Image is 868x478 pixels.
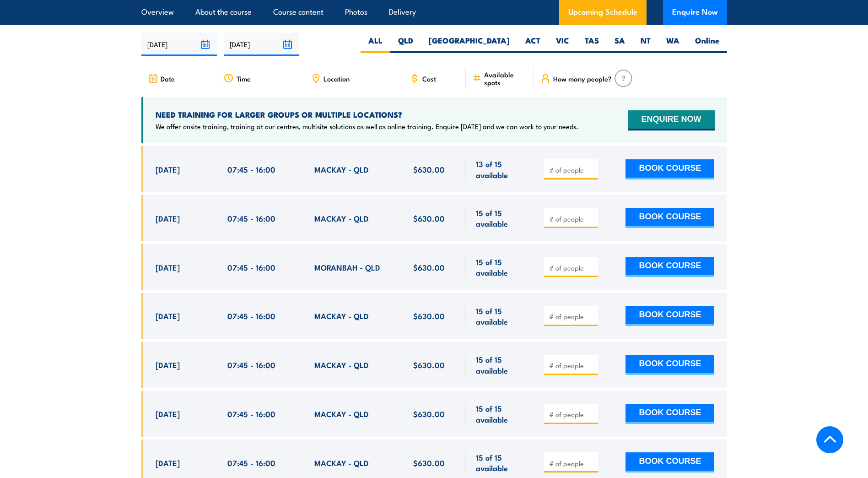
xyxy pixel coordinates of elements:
[633,35,658,53] label: NT
[156,359,180,370] span: [DATE]
[314,310,369,321] span: MACKAY - QLD
[227,164,275,174] span: 07:45 - 16:00
[390,35,421,53] label: QLD
[577,35,607,53] label: TAS
[156,408,180,419] span: [DATE]
[476,158,524,180] span: 13 of 15 available
[314,359,369,370] span: MACKAY - QLD
[476,452,524,473] span: 15 of 15 available
[549,165,595,174] input: # of people
[224,33,299,56] input: To date
[625,208,714,228] button: BOOK COURSE
[549,312,595,321] input: # of people
[156,457,180,468] span: [DATE]
[314,408,369,419] span: MACKAY - QLD
[227,310,275,321] span: 07:45 - 16:00
[413,164,445,174] span: $630.00
[314,262,380,272] span: MORANBAH - QLD
[421,35,518,53] label: [GEOGRAPHIC_DATA]
[549,214,595,223] input: # of people
[687,35,727,53] label: Online
[413,262,445,272] span: $630.00
[625,306,714,326] button: BOOK COURSE
[625,159,714,179] button: BOOK COURSE
[628,110,714,130] button: ENQUIRE NOW
[413,359,445,370] span: $630.00
[227,359,275,370] span: 07:45 - 16:00
[549,459,595,468] input: # of people
[413,457,445,468] span: $630.00
[227,213,275,223] span: 07:45 - 16:00
[625,257,714,277] button: BOOK COURSE
[607,35,633,53] label: SA
[476,305,524,327] span: 15 of 15 available
[156,109,578,119] h4: NEED TRAINING FOR LARGER GROUPS OR MULTIPLE LOCATIONS?
[484,71,528,86] span: Available spots
[141,33,217,56] input: From date
[518,35,548,53] label: ACT
[156,164,180,174] span: [DATE]
[156,310,180,321] span: [DATE]
[549,361,595,370] input: # of people
[658,35,687,53] label: WA
[161,75,175,82] span: Date
[156,262,180,272] span: [DATE]
[476,207,524,229] span: 15 of 15 available
[549,263,595,272] input: # of people
[625,404,714,424] button: BOOK COURSE
[413,408,445,419] span: $630.00
[156,213,180,223] span: [DATE]
[323,75,350,82] span: Location
[413,213,445,223] span: $630.00
[625,452,714,473] button: BOOK COURSE
[314,164,369,174] span: MACKAY - QLD
[227,262,275,272] span: 07:45 - 16:00
[227,408,275,419] span: 07:45 - 16:00
[548,35,577,53] label: VIC
[314,213,369,223] span: MACKAY - QLD
[237,75,251,82] span: Time
[156,122,578,131] p: We offer onsite training, training at our centres, multisite solutions as well as online training...
[625,355,714,375] button: BOOK COURSE
[422,75,436,82] span: Cost
[476,256,524,278] span: 15 of 15 available
[553,75,612,82] span: How many people?
[476,403,524,424] span: 15 of 15 available
[361,35,390,53] label: ALL
[476,354,524,375] span: 15 of 15 available
[413,310,445,321] span: $630.00
[227,457,275,468] span: 07:45 - 16:00
[549,410,595,419] input: # of people
[314,457,369,468] span: MACKAY - QLD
